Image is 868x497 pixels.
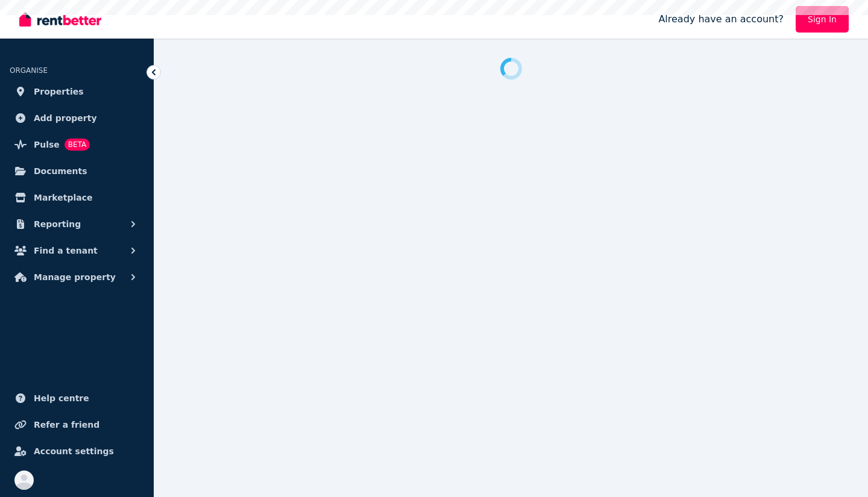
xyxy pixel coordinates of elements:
img: RentBetter [19,10,101,28]
span: ORGANISE [10,66,48,75]
span: Already have an account? [658,12,784,27]
span: Account settings [34,444,114,458]
span: Documents [34,164,87,178]
span: Help centre [34,391,89,405]
a: Help centre [10,386,144,410]
a: Sign In [796,6,849,33]
span: Pulse [34,137,60,152]
button: Find a tenant [10,239,144,263]
a: Properties [10,80,144,104]
button: Reporting [10,212,144,236]
span: Properties [34,84,84,99]
span: Add property [34,111,97,125]
a: Add property [10,106,144,130]
a: Account settings [10,439,144,463]
a: Marketplace [10,186,144,210]
a: Refer a friend [10,413,144,437]
span: Reporting [34,217,81,231]
span: Marketplace [34,190,92,205]
span: Manage property [34,270,116,284]
span: Find a tenant [34,243,98,258]
a: Documents [10,159,144,183]
a: PulseBETA [10,133,144,157]
span: BETA [64,139,90,151]
button: Manage property [10,265,144,289]
span: Refer a friend [34,417,99,432]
